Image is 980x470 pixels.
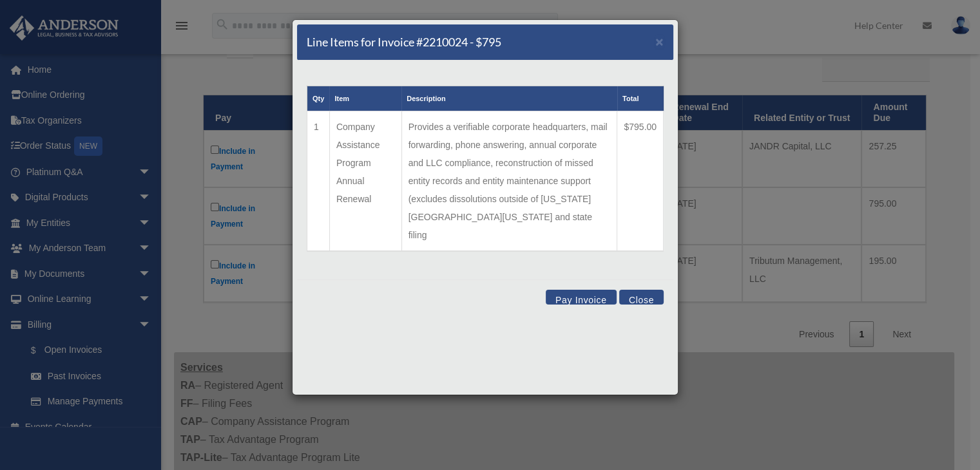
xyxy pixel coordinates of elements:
[329,86,401,111] th: Item
[655,35,664,48] button: Close
[401,111,617,252] td: Provides a verifiable corporate headquarters, mail forwarding, phone answering, annual corporate ...
[617,111,664,252] td: $795.00
[546,290,617,305] button: Pay Invoice
[619,290,664,305] button: Close
[307,111,330,252] td: 1
[617,86,664,111] th: Total
[401,86,617,111] th: Description
[307,86,330,111] th: Qty
[307,34,501,50] h5: Line Items for Invoice #2210024 - $795
[655,34,664,49] span: ×
[329,111,401,252] td: Company Assistance Program Annual Renewal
